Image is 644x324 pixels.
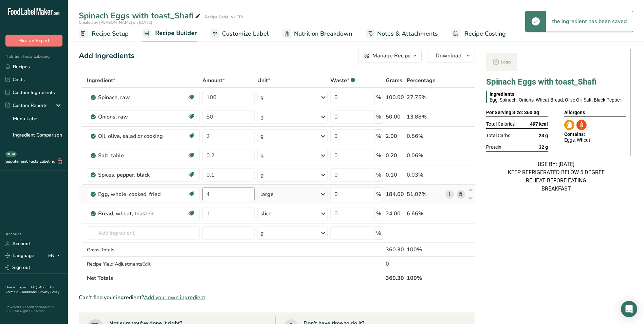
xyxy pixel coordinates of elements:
div: 0.03% [407,171,443,179]
a: Terms & Conditions . [6,290,38,294]
span: Recipe Setup [92,29,129,38]
span: Total Calories [486,121,515,127]
div: Add Ingredients [79,50,134,61]
div: 27.75% [407,93,443,102]
a: Notes & Attachments [366,26,438,41]
div: 0.56% [407,132,443,140]
a: Nutrition Breakdown [282,26,352,41]
div: Bread, wheat, toasted [98,210,183,218]
span: Edit [142,261,150,267]
div: Recipe Yield Adjustments [87,260,200,268]
div: Ingredients: [490,91,623,97]
span: Amount [202,76,225,85]
span: Percentage [407,76,436,85]
span: 23 g [539,133,548,139]
span: Ingredient [87,76,115,85]
div: 13.88% [407,113,443,121]
div: g [260,171,264,179]
span: Total Carbs [486,133,510,139]
div: 0 [386,260,404,268]
div: EN [48,252,62,260]
div: 0.10 [386,171,404,179]
div: 0.06% [407,151,443,160]
th: 360.30 [384,271,405,285]
img: Eggs [564,120,574,130]
div: Spinach, raw [98,93,183,102]
h1: Spinach Eggs with toast_Shafi [486,78,626,86]
div: Eggs, Wheat [564,137,626,143]
div: Spices, pepper, black [98,171,183,179]
img: Wheat [576,120,587,130]
div: g [260,113,264,121]
div: Salt, table [98,151,183,160]
div: Powered By FoodLabelMaker © 2025 All Rights Reserved [5,305,62,313]
div: 0.20 [386,151,404,160]
span: Notes & Attachments [377,29,438,38]
span: Grams [386,76,402,85]
span: Unit [257,76,270,85]
div: Spinach Eggs with toast_Shafi [79,10,202,22]
a: Customize Label [210,26,269,41]
a: Hire an Expert . [5,285,30,290]
div: 184.00 [386,190,404,198]
div: Manage Recipe [372,52,411,60]
div: USE BY: [DATE] KEEP REFRIGERATED BELOW 5 DEGREE REHEAT BEFORE EATING BREAKFAST [482,160,630,193]
button: Manage Recipe [358,49,422,62]
div: Per Serving Size: 360.3g [486,108,548,118]
a: i [445,190,454,199]
div: g [260,229,264,237]
div: 100.00 [386,93,404,102]
button: Hire an Expert [5,35,62,47]
div: BETA [5,151,17,157]
a: FAQ . [31,285,39,290]
div: Oil, olive, salad or cooking [98,132,183,140]
span: Protein [486,144,501,150]
a: Recipe Setup [79,26,129,41]
a: Recipe Costing [452,26,506,41]
span: Contains: [564,131,585,137]
a: Privacy Policy [38,290,59,294]
div: 360.30 [386,246,404,254]
div: large [260,190,274,198]
div: Waste [330,76,355,85]
span: Add your own ingredient [144,293,205,302]
span: Download [436,52,461,60]
a: About Us . [5,285,54,294]
div: Can't find your ingredient? [79,293,475,302]
div: Recipe Code: NUTRI [205,14,243,20]
div: 24.00 [386,210,404,218]
div: 6.66% [407,210,443,218]
div: g [260,132,264,140]
span: Egg, Spinach, Onions, Wheat Bread, Olive Oil, Salt, Black Pepper [490,97,621,103]
input: Add Ingredient [87,226,200,240]
div: 51.07% [407,190,443,198]
a: Recipe Builder [142,25,197,42]
span: Recipe Builder [155,29,197,38]
div: g [260,151,264,160]
div: 100% [407,246,443,254]
th: Net Totals [86,271,384,285]
button: Download [427,49,475,62]
span: Customize Label [222,29,269,38]
div: Open Intercom Messenger [621,301,637,317]
div: g [260,93,264,102]
span: Recipe Costing [464,29,506,38]
div: Custom Reports [5,102,48,109]
div: Allergens [564,108,626,118]
span: Created by [PERSON_NAME] on [DATE] [79,20,152,25]
div: Onions, raw [98,113,183,121]
div: Gross Totals [87,246,200,253]
span: 32 g [539,144,548,150]
span: 497 kcal [530,121,548,127]
div: 2.00 [386,132,404,140]
a: Language [5,250,34,262]
th: 100% [405,271,444,285]
span: Nutrition Breakdown [294,29,352,38]
div: the ingredient has been saved [546,11,633,32]
div: slice [260,210,272,218]
div: Egg, whole, cooked, fried [98,190,183,198]
div: 50.00 [386,113,404,121]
